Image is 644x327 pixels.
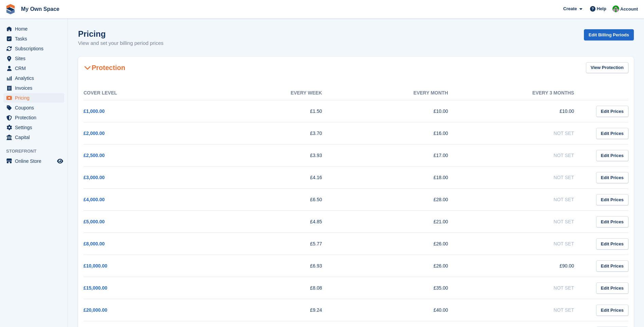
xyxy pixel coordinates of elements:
[596,260,628,272] a: Edit Prices
[586,62,628,73] a: View Protection
[596,305,628,316] a: Edit Prices
[596,172,628,183] a: Edit Prices
[3,73,64,83] a: menu
[596,216,628,227] a: Edit Prices
[84,285,107,291] a: £15,000.00
[462,233,588,255] td: Not Set
[209,299,335,321] td: £9.24
[3,123,64,132] a: menu
[15,123,56,132] span: Settings
[84,219,105,224] a: £5,000.00
[209,277,335,299] td: £8.08
[84,263,107,269] a: £10,000.00
[336,167,462,189] td: £18.00
[462,144,588,167] td: Not Set
[3,24,64,34] a: menu
[563,5,577,12] span: Create
[84,131,105,136] a: £2,000.00
[209,122,335,144] td: £3.70
[56,157,64,165] a: Preview store
[84,86,209,100] th: Cover Level
[15,73,56,83] span: Analytics
[336,255,462,277] td: £26.00
[5,4,16,14] img: stora-icon-8386f47178a22dfd0bd8f6a31ec36ba5ce8667c1dd55bd0f319d3a0aa187defe.svg
[462,100,588,122] td: £10.00
[84,153,105,158] a: £2,500.00
[462,189,588,211] td: Not Set
[596,194,628,205] a: Edit Prices
[462,167,588,189] td: Not Set
[209,233,335,255] td: £5.77
[15,93,56,103] span: Pricing
[209,211,335,233] td: £4.85
[209,100,335,122] td: £1.50
[336,233,462,255] td: £26.00
[84,307,107,313] a: £20,000.00
[3,54,64,63] a: menu
[3,83,64,93] a: menu
[3,44,64,53] a: menu
[596,150,628,161] a: Edit Prices
[18,3,62,15] a: My Own Space
[209,189,335,211] td: £6.50
[3,113,64,122] a: menu
[336,144,462,167] td: £17.00
[596,106,628,117] a: Edit Prices
[597,5,606,12] span: Help
[584,29,634,40] a: Edit Billing Periods
[84,241,105,246] a: £8,000.00
[15,64,56,73] span: CRM
[336,86,462,100] th: Every month
[15,24,56,34] span: Home
[84,175,105,180] a: £3,000.00
[15,103,56,113] span: Coupons
[336,189,462,211] td: £28.00
[462,86,588,100] th: Every 3 months
[209,255,335,277] td: £6.93
[336,211,462,233] td: £21.00
[209,167,335,189] td: £4.16
[462,277,588,299] td: Not Set
[336,299,462,321] td: £40.00
[3,93,64,103] a: menu
[84,197,105,202] a: £4,000.00
[336,122,462,144] td: £16.00
[15,44,56,53] span: Subscriptions
[3,34,64,44] a: menu
[596,128,628,139] a: Edit Prices
[3,156,64,166] a: menu
[15,34,56,44] span: Tasks
[596,238,628,249] a: Edit Prices
[84,64,125,72] h2: Protection
[15,133,56,142] span: Capital
[596,282,628,294] a: Edit Prices
[3,103,64,113] a: menu
[336,277,462,299] td: £35.00
[15,113,56,122] span: Protection
[3,133,64,142] a: menu
[209,144,335,167] td: £3.93
[209,86,335,100] th: Every week
[6,148,68,155] span: Storefront
[620,6,638,13] span: Account
[15,156,56,166] span: Online Store
[84,108,105,114] a: £1,000.00
[15,54,56,63] span: Sites
[15,83,56,93] span: Invoices
[78,39,164,47] p: View and set your billing period prices
[78,29,164,38] h1: Pricing
[336,100,462,122] td: £10.00
[462,211,588,233] td: Not Set
[462,255,588,277] td: £90.00
[612,5,619,12] img: Paula Harris
[462,122,588,144] td: Not Set
[462,299,588,321] td: Not Set
[3,64,64,73] a: menu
